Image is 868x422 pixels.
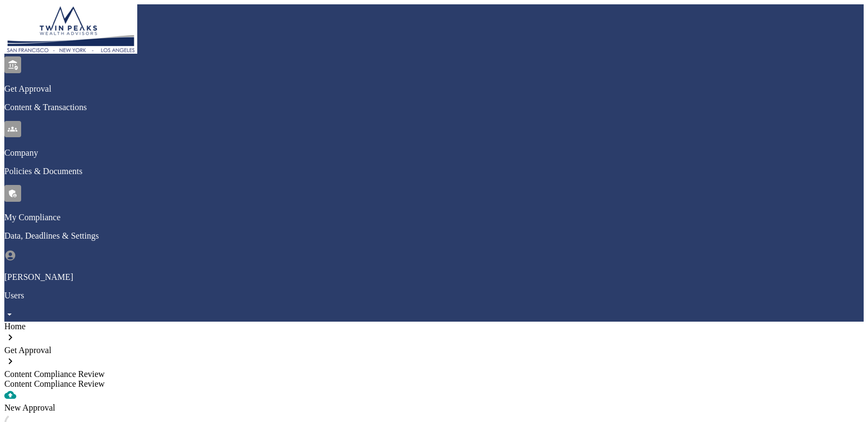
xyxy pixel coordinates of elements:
[4,291,864,300] p: Users
[4,213,864,222] p: My Compliance
[4,322,864,331] div: Home
[4,4,343,54] img: logo
[4,346,864,355] div: Get Approval
[4,103,864,112] p: Content & Transactions
[4,148,864,158] p: Company
[4,379,864,389] div: Content Compliance Review
[4,403,864,413] div: New Approval
[833,386,863,415] iframe: Open customer support
[4,84,864,94] p: Get Approval
[4,272,864,282] p: [PERSON_NAME]
[4,167,864,176] p: Policies & Documents
[4,369,864,379] div: Content Compliance Review
[4,231,864,241] p: Data, Deadlines & Settings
